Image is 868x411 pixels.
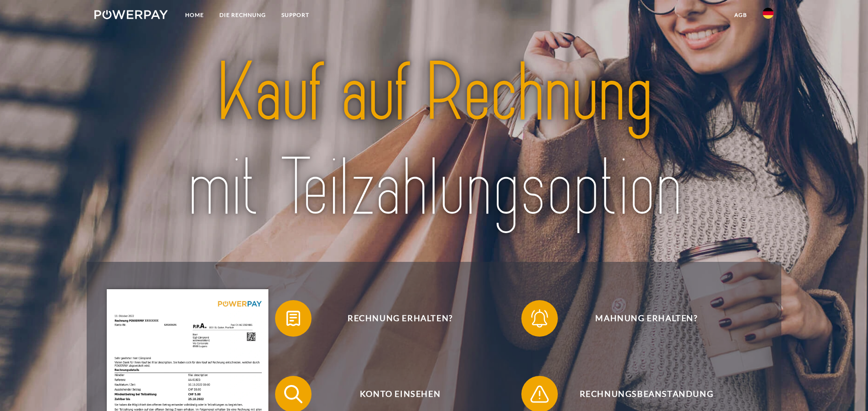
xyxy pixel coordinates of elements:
[535,300,758,337] span: Mahnung erhalten?
[727,7,755,23] a: agb
[274,7,317,23] a: SUPPORT
[275,300,512,337] button: Rechnung erhalten?
[288,300,512,337] span: Rechnung erhalten?
[521,300,759,337] button: Mahnung erhalten?
[282,383,305,406] img: qb_search.svg
[212,7,274,23] a: DIE RECHNUNG
[282,307,305,330] img: qb_bill.svg
[528,383,551,406] img: qb_warning.svg
[832,375,861,404] iframe: Schaltfläche zum Öffnen des Messaging-Fensters
[177,7,212,23] a: Home
[128,41,740,240] img: title-powerpay_de.svg
[763,8,774,19] img: de
[94,10,168,19] img: logo-powerpay-white.svg
[528,307,551,330] img: qb_bell.svg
